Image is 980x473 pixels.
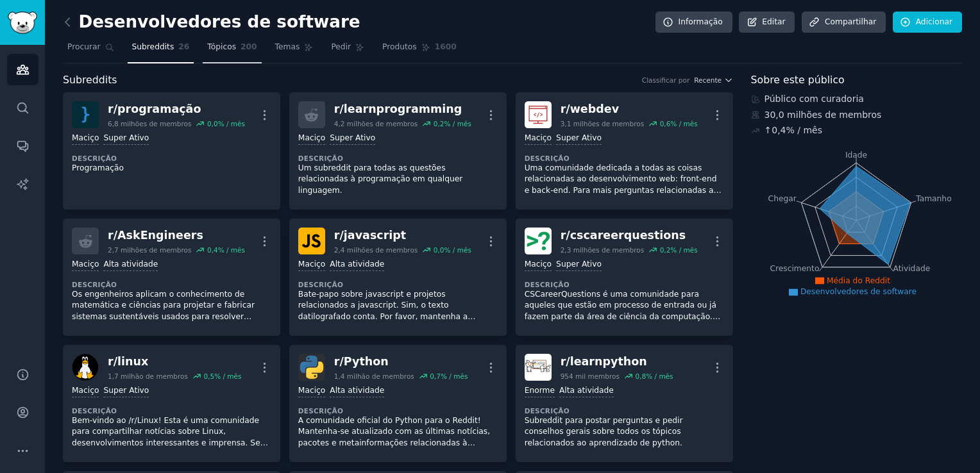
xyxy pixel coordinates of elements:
[72,259,99,271] div: Maciço
[334,228,471,244] div: r/ javascript
[762,17,785,28] font: Editar
[561,245,644,254] div: 2,3 milhões de membros
[67,42,101,53] span: Procurar
[660,119,698,128] div: 0,6% / mês
[298,154,498,163] dt: Descrição
[108,372,188,381] div: 1,7 milhão de membros
[694,76,722,85] span: Recente
[178,42,189,53] span: 26
[893,264,930,273] tspan: Atividade
[827,276,890,285] span: Média do Reddit
[207,119,245,128] div: 0,0% / mês
[108,228,245,244] div: r/ AskEngineers
[72,163,271,174] p: Programação
[765,124,822,137] div: ↑0,4% / mês
[334,372,414,381] div: 1,4 milhão de membros
[298,415,498,449] p: A comunidade oficial do Python para o Reddit! Mantenha-se atualizado com as últimas notícias, pac...
[525,163,724,197] p: Uma comunidade dedicada a todas as coisas relacionadas ao desenvolvimento web: front-end e back-e...
[825,17,876,28] font: Compartilhar
[241,42,257,53] span: 200
[334,354,468,370] div: r/ Python
[765,108,882,122] font: 30,0 milhões de membros
[430,372,468,381] div: 0,7% / mês
[72,154,271,163] dt: Descrição
[559,385,614,397] div: Alta atividade
[916,17,952,28] font: Adicionar
[751,72,845,88] span: Sobre este público
[694,76,732,85] button: Recente
[334,119,418,128] div: 4,2 milhões de membros
[63,37,119,63] a: Procurar
[72,289,271,323] p: Os engenheiros aplicam o conhecimento de matemática e ciências para projetar e fabricar sistemas ...
[525,406,724,415] dt: Descrição
[642,76,689,85] div: Classificar por
[63,92,280,210] a: programaçãor/programação6,8 milhões de membros0,0% / mêsMaciçoSuper AtivoDescriçãoProgramação
[516,92,733,210] a: Desenvolvimento Webr/webdev3,1 milhões de membros0,6% / mêsMaciçoSuper AtivoDescriçãoUma comunida...
[334,101,471,117] div: r/ learnprogramming
[207,42,236,53] span: Tópicos
[561,119,644,128] div: 3,1 milhões de membros
[8,12,37,34] img: Logotipo do GummySearch
[108,245,191,254] div: 2,7 milhões de membros
[561,354,673,370] div: r/ learnpython
[271,37,318,63] a: Temas
[72,133,99,145] div: Maciço
[298,385,325,397] div: Maciço
[108,354,242,370] div: r/ linux
[298,289,498,323] p: Bate-papo sobre javascript e projetos relacionados a javascript. Sim, o texto datilografado conta...
[289,92,507,210] a: r/learnprogramming4,2 milhões de membros0,2% / mêsMaciçoSuper AtivoDescriçãoUm subreddit para tod...
[103,385,149,397] div: Super Ativo
[434,245,471,254] div: 0,0% / mês
[330,133,375,145] div: Super Ativo
[800,287,917,296] span: Desenvolvedores de software
[72,406,271,415] dt: Descrição
[382,42,417,53] span: Produtos
[845,151,866,160] tspan: Idade
[79,12,360,33] font: Desenvolvedores de software
[561,101,698,117] div: r/ webdev
[525,289,724,323] p: CSCareerQuestions é uma comunidade para aqueles que estão em processo de entrada ou já fazem part...
[525,101,552,128] img: Desenvolvimento Web
[770,264,819,273] tspan: Crescimento
[525,280,724,289] dt: Descrição
[108,101,245,117] div: r/programação
[739,12,795,33] a: Editar
[516,345,733,462] a: aprenderpythonr/learnpython954 mil membros0,8% / mêsEnormeAlta atividadeDescriçãoSubreddit para p...
[802,12,886,33] a: Compartilhar
[525,154,724,163] dt: Descrição
[298,354,325,381] img: Pitão
[893,12,962,33] a: Adicionar
[434,119,471,128] div: 0,2% / mês
[298,280,498,289] dt: Descrição
[72,280,271,289] dt: Descrição
[275,42,300,53] span: Temas
[128,37,194,63] a: Subreddits26
[108,119,191,128] div: 6,8 milhões de membros
[334,245,418,254] div: 2,4 milhões de membros
[768,194,797,203] tspan: Chegar
[636,372,673,381] div: 0,8% / mês
[525,228,552,254] img: cscareerperguntas
[525,354,552,381] img: aprenderpython
[655,12,732,33] a: Informação
[207,245,245,254] div: 0,4% / mês
[298,133,325,145] div: Maciço
[556,259,602,271] div: Super Ativo
[203,37,261,63] a: Tópicos200
[525,385,555,397] div: Enorme
[132,42,174,53] span: Subreddits
[298,163,498,197] p: Um subreddit para todas as questões relacionadas à programação em qualquer linguagem.
[378,37,461,63] a: Produtos1600
[516,219,733,336] a: cscareerperguntasr/cscareerquestions2,3 milhões de membros0,2% / mêsMaciçoSuper AtivoDescriçãoCSC...
[72,101,99,128] img: programação
[765,92,864,106] font: Público com curadoria
[63,345,280,462] a: linuxr/linux1,7 milhão de membros0,5% / mêsMaciçoSuper AtivoDescriçãoBem-vindo ao /r/Linux! Esta ...
[103,259,158,271] div: Alta atividade
[561,228,698,244] div: r/ cscareerquestions
[298,406,498,415] dt: Descrição
[63,72,117,88] span: Subreddits
[103,133,149,145] div: Super Ativo
[72,354,99,381] img: linux
[289,219,507,336] a: Javascriptr/javascript2,4 milhões de membros0,0% / mêsMaciçoAlta atividadeDescriçãoBate-papo sobr...
[72,385,99,397] div: Maciço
